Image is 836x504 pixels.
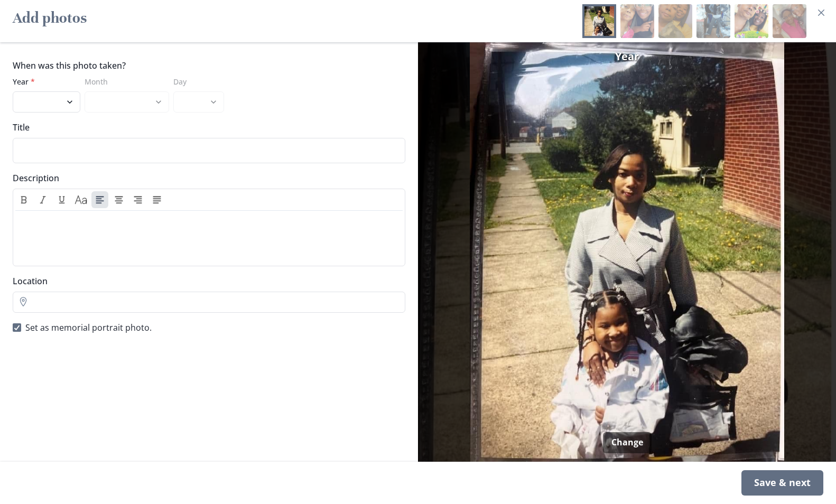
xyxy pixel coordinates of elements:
[13,172,399,184] label: Description
[13,275,399,287] label: Location
[85,91,169,113] select: Month
[148,191,165,208] button: Align justify
[813,4,830,21] button: Close
[173,91,224,113] select: Day
[72,191,89,208] button: Heading
[13,59,126,72] legend: When was this photo taken?
[741,470,823,496] div: Save & next
[25,321,152,334] span: Set as memorial portrait photo.
[15,191,32,208] button: Bold
[85,76,163,87] label: Month
[129,191,146,208] button: Align right
[110,191,127,208] button: Align center
[13,121,399,134] label: Title
[53,191,70,208] button: Underline
[91,191,108,208] button: Align left
[173,76,218,87] label: Day
[615,49,639,64] span: Year
[13,4,87,38] h2: Add photos
[422,42,832,462] img: Photo
[34,191,51,208] button: Italic
[603,432,652,453] button: Change
[13,76,74,87] label: Year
